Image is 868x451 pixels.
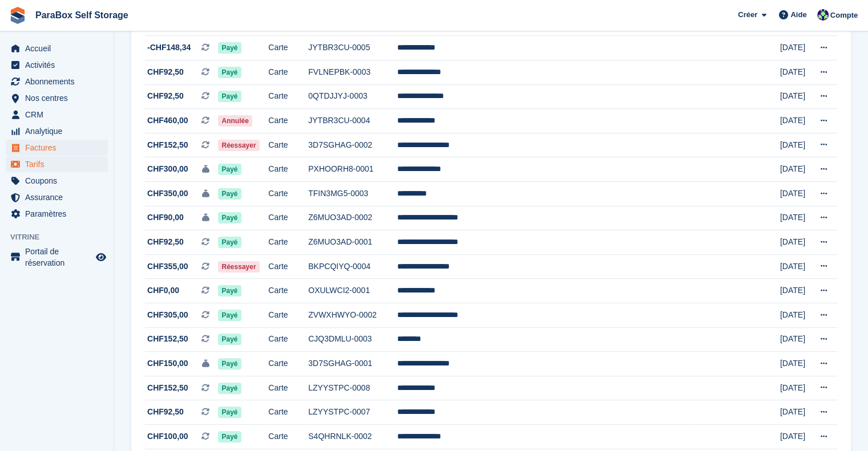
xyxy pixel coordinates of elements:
td: OXULWCI2-0001 [308,279,397,303]
td: [DATE] [780,279,809,303]
td: LZYYSTPC-0007 [308,400,397,425]
td: Carte [268,206,308,230]
td: Carte [268,230,308,255]
td: [DATE] [780,36,809,60]
span: Payé [218,310,241,321]
span: CHF92,50 [147,236,184,248]
span: CHF92,50 [147,90,184,102]
span: Payé [218,334,241,345]
span: CHF300,00 [147,163,188,175]
span: Annulée [218,115,252,127]
td: Carte [268,157,308,182]
a: menu [6,74,108,90]
td: Carte [268,424,308,449]
span: CHF152,50 [147,139,188,151]
span: Abonnements [25,74,94,90]
td: Carte [268,352,308,376]
td: Carte [268,36,308,60]
td: [DATE] [780,230,809,255]
span: CHF355,00 [147,261,188,273]
span: Payé [218,212,241,224]
td: FVLNEPBK-0003 [308,60,397,85]
td: Carte [268,182,308,206]
td: Carte [268,327,308,352]
span: Vitrine [10,231,114,243]
span: Tarifs [25,156,94,172]
a: menu [6,40,108,56]
td: Carte [268,254,308,279]
td: BKPCQIYQ-0004 [308,254,397,279]
span: Créer [738,9,757,21]
span: Portail de réservation [25,246,94,269]
span: Nos centres [25,90,94,106]
a: menu [6,173,108,189]
td: TFIN3MG5-0003 [308,182,397,206]
span: Coupons [25,173,94,189]
span: Activités [25,57,94,73]
span: Payé [218,431,241,442]
span: -CHF148,34 [147,42,191,54]
span: Accueil [25,40,94,56]
span: Payé [218,407,241,418]
span: Payé [218,237,241,248]
td: Z6MUO3AD-0002 [308,206,397,230]
td: [DATE] [780,352,809,376]
span: CHF152,50 [147,382,188,394]
td: JYTBR3CU-0005 [308,36,397,60]
a: menu [6,140,108,156]
td: Carte [268,303,308,328]
td: 3D7SGHAG-0001 [308,352,397,376]
span: CHF100,00 [147,430,188,442]
td: [DATE] [780,254,809,279]
span: Payé [218,358,241,369]
span: Payé [218,285,241,296]
span: CHF350,00 [147,188,188,200]
span: CHF150,00 [147,357,188,369]
span: Aide [790,9,806,21]
td: [DATE] [780,182,809,206]
td: Carte [268,60,308,85]
span: CHF460,00 [147,115,188,127]
td: [DATE] [780,84,809,109]
span: CHF92,50 [147,66,184,78]
td: [DATE] [780,109,809,133]
span: Compte [830,10,858,21]
span: Payé [218,67,241,78]
td: Carte [268,279,308,303]
span: Payé [218,383,241,394]
a: Boutique d'aperçu [94,250,108,264]
td: Carte [268,109,308,133]
a: menu [6,90,108,106]
span: Assurance [25,189,94,205]
span: CHF305,00 [147,309,188,321]
td: [DATE] [780,400,809,425]
td: [DATE] [780,206,809,230]
td: LZYYSTPC-0008 [308,376,397,400]
a: menu [6,57,108,73]
span: Payé [218,164,241,175]
td: Z6MUO3AD-0001 [308,230,397,255]
td: Carte [268,376,308,400]
td: S4QHRNLK-0002 [308,424,397,449]
td: 3D7SGHAG-0002 [308,133,397,157]
a: menu [6,246,108,269]
td: Carte [268,400,308,425]
span: Factures [25,140,94,156]
span: Payé [218,91,241,102]
td: CJQ3DMLU-0003 [308,327,397,352]
span: CHF90,00 [147,212,184,224]
a: menu [6,123,108,139]
span: CHF0,00 [147,285,179,296]
span: CHF152,50 [147,333,188,345]
img: Tess Bédat [817,9,829,21]
td: ZVWXHWYO-0002 [308,303,397,328]
a: menu [6,189,108,205]
td: PXHOORH8-0001 [308,157,397,182]
a: menu [6,206,108,222]
td: [DATE] [780,157,809,182]
td: [DATE] [780,424,809,449]
td: 0QTDJJYJ-0003 [308,84,397,109]
span: CRM [25,107,94,123]
td: [DATE] [780,376,809,400]
span: Paramètres [25,206,94,222]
